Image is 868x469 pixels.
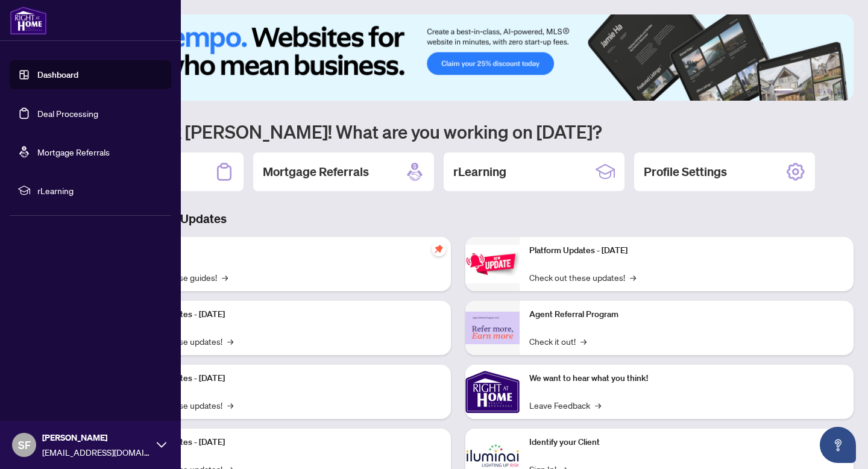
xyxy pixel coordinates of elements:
[127,308,441,321] p: Platform Updates - [DATE]
[127,436,441,449] p: Platform Updates - [DATE]
[817,89,822,93] button: 4
[529,335,587,348] a: Check it out!→
[453,163,506,180] h2: rLearning
[465,245,520,283] img: Platform Updates - June 23, 2025
[529,398,601,412] a: Leave Feedback→
[580,335,587,348] span: →
[827,89,832,93] button: 5
[432,242,446,256] span: pushpin
[227,398,233,412] span: →
[127,372,441,385] p: Platform Updates - [DATE]
[63,210,854,227] h3: Brokerage & Industry Updates
[37,146,110,157] a: Mortgage Referrals
[630,271,636,284] span: →
[798,89,803,93] button: 2
[37,69,78,80] a: Dashboard
[644,163,727,180] h2: Profile Settings
[37,108,98,119] a: Deal Processing
[808,89,813,93] button: 3
[10,6,47,35] img: logo
[63,120,854,143] h1: Welcome back [PERSON_NAME]! What are you working on [DATE]?
[263,163,369,180] h2: Mortgage Referrals
[529,436,844,449] p: Identify your Client
[63,14,854,101] img: Slide 0
[42,431,151,444] span: [PERSON_NAME]
[837,89,841,93] button: 6
[820,427,856,463] button: Open asap
[774,89,793,93] button: 1
[595,398,601,412] span: →
[127,244,441,257] p: Self-Help
[529,372,844,385] p: We want to hear what you think!
[18,436,31,453] span: SF
[529,308,844,321] p: Agent Referral Program
[529,271,636,284] a: Check out these updates!→
[227,335,233,348] span: →
[222,271,228,284] span: →
[465,365,520,419] img: We want to hear what you think!
[465,312,520,345] img: Agent Referral Program
[37,184,163,197] span: rLearning
[42,445,151,459] span: [EMAIL_ADDRESS][DOMAIN_NAME]
[529,244,844,257] p: Platform Updates - [DATE]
